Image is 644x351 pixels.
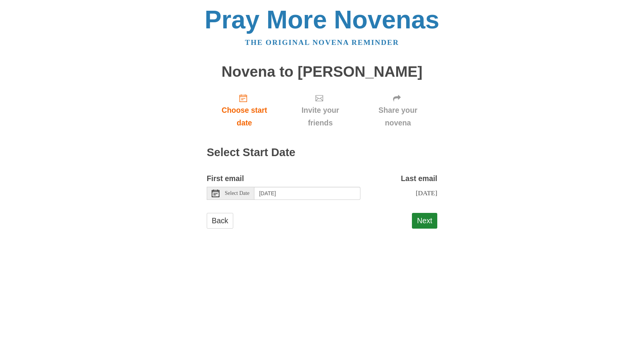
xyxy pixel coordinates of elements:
[366,104,430,129] span: Share your novena
[416,189,437,197] span: [DATE]
[207,147,437,159] h2: Select Start Date
[412,213,437,229] button: Next
[207,64,437,80] h1: Novena to [PERSON_NAME]
[205,5,440,34] a: Pray More Novenas
[225,191,249,196] span: Select Date
[359,87,437,133] a: Share your novena
[207,213,233,229] a: Back
[207,172,244,185] label: First email
[290,104,351,129] span: Invite your friends
[245,38,399,46] a: The original novena reminder
[401,172,437,185] label: Last email
[207,87,282,133] a: Choose start date
[282,87,359,133] a: Invite your friends
[214,104,274,129] span: Choose start date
